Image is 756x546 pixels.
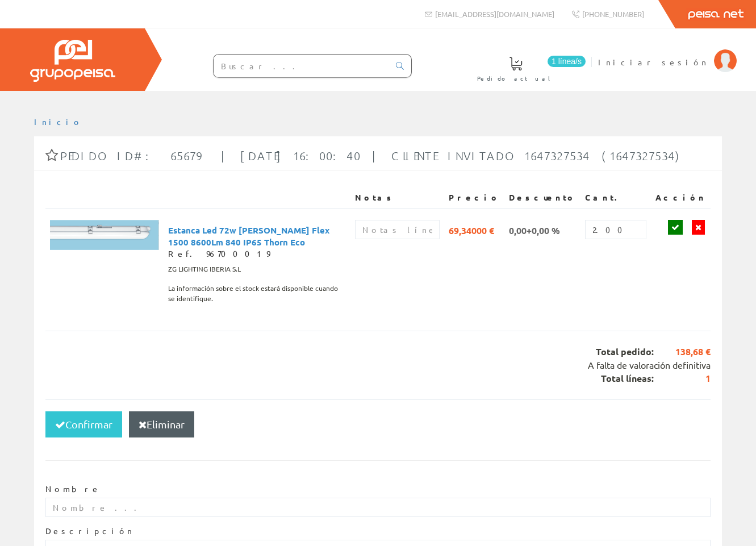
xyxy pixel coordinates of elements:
[692,220,705,235] a: Dejar de editar
[30,40,115,82] img: Grupo Peisa
[585,220,646,239] input: Cantidad ...
[50,220,159,250] img: Foto artículo Estanca Led 72w Julie Flex 1500 8600Lm 840 IP65 Thorn Eco (192x52.635024549918)
[45,498,711,517] input: Nombre ...
[60,149,684,162] span: Pedido ID#: 65679 | [DATE] 16:00:40 | Cliente Invitado 1647327534 (1647327534)
[588,359,711,370] span: A falta de valoración definitiva
[598,47,737,58] a: Iniciar sesión
[214,55,389,77] input: Buscar ...
[168,248,346,260] div: Ref. 96700019
[129,411,194,437] button: Eliminar
[449,220,494,239] span: 69,34000 €
[477,73,554,84] span: Pedido actual
[504,187,580,208] th: Descuento
[350,187,444,208] th: Notas
[45,411,122,437] button: Confirmar
[598,56,708,68] span: Iniciar sesión
[668,220,683,235] a: Guardar
[509,220,560,239] span: 0,00+0,00 %
[582,9,644,19] span: [PHONE_NUMBER]
[654,372,711,385] span: 1
[45,526,134,537] label: Descripción
[444,187,504,208] th: Precio
[168,279,346,298] span: La información sobre el stock estará disponible cuando se identifique.
[168,260,241,279] span: ZG LIGHTING IBERIA S.L
[45,484,101,495] label: Nombre
[45,331,711,399] div: Total pedido: Total líneas:
[168,220,346,239] span: Estanca Led 72w [PERSON_NAME] Flex 1500 8600Lm 840 IP65 Thorn Eco
[435,9,554,19] span: [EMAIL_ADDRESS][DOMAIN_NAME]
[651,187,711,208] th: Acción
[548,56,586,67] span: 1 línea/s
[654,345,711,359] span: 138,68 €
[580,187,651,208] th: Cant.
[355,220,440,239] input: Notas línea pedido ...
[34,116,82,127] a: Inicio
[466,47,588,89] a: 1 línea/s Pedido actual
